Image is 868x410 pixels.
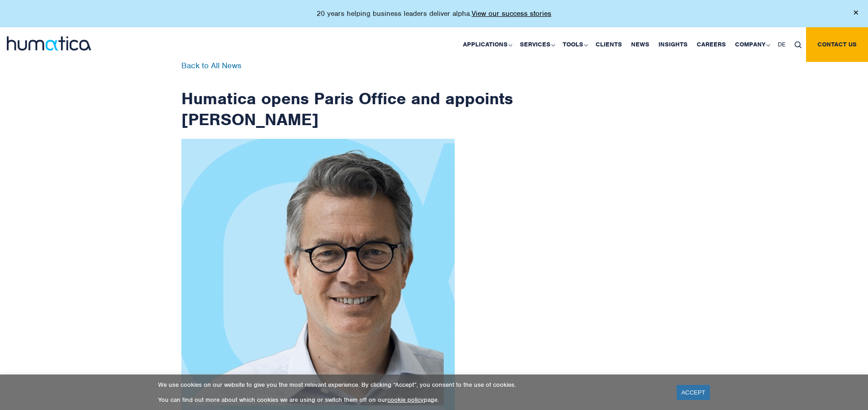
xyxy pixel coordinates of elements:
p: 20 years helping business leaders deliver alpha. [317,9,551,18]
a: Careers [692,27,730,62]
a: Back to All News [181,61,241,71]
a: cookie policy [387,396,424,404]
a: View our success stories [472,9,551,18]
p: We use cookies on our website to give you the most relevant experience. By clicking “Accept”, you... [158,381,665,389]
a: Contact us [806,27,868,62]
span: DE [778,40,786,48]
a: ACCEPT [677,385,710,400]
a: Applications [458,27,515,62]
img: search_icon [795,41,801,48]
img: logo [7,36,91,51]
a: News [627,27,654,62]
a: Tools [558,27,591,62]
a: Company [730,27,773,62]
a: Insights [654,27,692,62]
a: Clients [591,27,627,62]
a: DE [773,27,790,62]
a: Services [515,27,558,62]
h1: Humatica opens Paris Office and appoints [PERSON_NAME] [181,62,514,130]
p: You can find out more about which cookies we are using or switch them off on our page. [158,396,665,404]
